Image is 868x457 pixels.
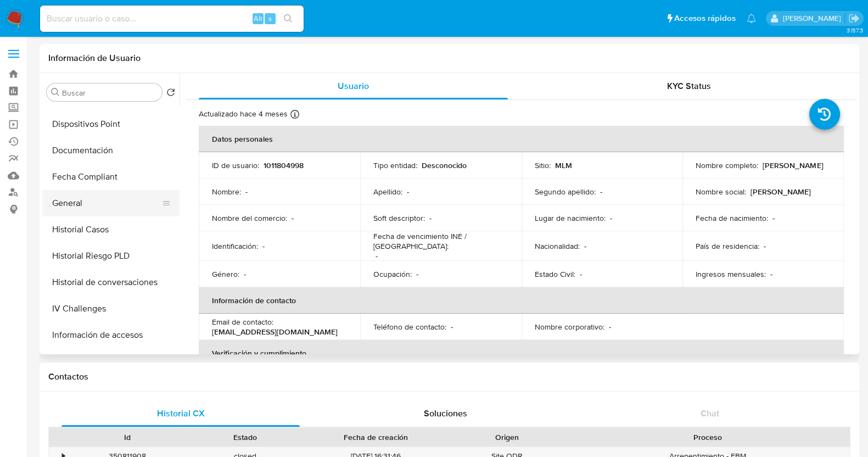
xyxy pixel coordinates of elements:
[535,322,604,332] p: Nombre corporativo :
[42,164,180,190] button: Fecha Compliant
[424,407,467,420] span: Soluciones
[254,13,262,24] span: Alt
[770,269,772,279] p: -
[264,160,304,170] p: 1011804998
[245,187,248,197] p: -
[696,241,759,251] p: País de residencia :
[584,241,586,251] p: -
[701,407,719,420] span: Chat
[429,213,432,223] p: -
[373,187,402,197] p: Apellido :
[42,243,180,269] button: Historial Riesgo PLD
[212,269,239,279] p: Género :
[199,126,844,152] th: Datos personales
[763,160,823,170] p: [PERSON_NAME]
[277,11,299,26] button: search-icon
[212,160,259,170] p: ID de usuario :
[199,340,844,366] th: Verificación y cumplimiento
[212,327,338,337] p: [EMAIL_ADDRESS][DOMAIN_NAME]
[782,13,844,24] p: francisco.martinezsilva@mercadolibre.com.mx
[76,432,178,443] div: Id
[42,269,180,296] button: Historial de conversaciones
[212,317,273,327] p: Email de contacto :
[199,287,844,314] th: Información de contacto
[157,407,205,420] span: Historial CX
[848,13,860,24] a: Salir
[696,187,746,197] p: Nombre social :
[747,14,756,23] a: Notificaciones
[212,187,241,197] p: Nombre :
[376,251,378,261] p: -
[212,241,258,251] p: Identificación :
[48,371,850,382] h1: Contactos
[42,137,180,164] button: Documentación
[42,190,171,216] button: General
[696,160,758,170] p: Nombre completo :
[166,88,175,100] button: Volver al orden por defecto
[262,241,265,251] p: -
[212,213,287,223] p: Nombre del comercio :
[456,432,558,443] div: Origen
[610,213,612,223] p: -
[535,187,596,197] p: Segundo apellido :
[42,296,180,322] button: IV Challenges
[535,269,575,279] p: Estado Civil :
[373,231,508,251] p: Fecha de vencimiento INE / [GEOGRAPHIC_DATA] :
[600,187,602,197] p: -
[751,187,811,197] p: [PERSON_NAME]
[194,432,296,443] div: Estado
[373,160,417,170] p: Tipo entidad :
[535,241,580,251] p: Nacionalidad :
[373,322,446,332] p: Teléfono de contacto :
[696,213,768,223] p: Fecha de nacimiento :
[312,432,440,443] div: Fecha de creación
[62,88,158,98] input: Buscar
[580,269,582,279] p: -
[416,269,418,279] p: -
[268,13,272,24] span: s
[42,111,180,137] button: Dispositivos Point
[292,213,294,223] p: -
[764,241,766,251] p: -
[422,160,467,170] p: Desconocido
[373,213,425,223] p: Soft descriptor :
[42,216,180,243] button: Historial Casos
[244,269,246,279] p: -
[674,13,736,24] span: Accesos rápidos
[609,322,611,332] p: -
[451,322,453,332] p: -
[373,269,412,279] p: Ocupación :
[574,432,842,443] div: Proceso
[338,80,369,92] span: Usuario
[535,213,606,223] p: Lugar de nacimiento :
[40,12,304,26] input: Buscar usuario o caso...
[555,160,572,170] p: MLM
[48,53,141,64] h1: Información de Usuario
[772,213,775,223] p: -
[42,348,180,375] button: Insurtech
[696,269,766,279] p: Ingresos mensuales :
[535,160,551,170] p: Sitio :
[199,109,288,119] p: Actualizado hace 4 meses
[667,80,711,92] span: KYC Status
[42,322,180,348] button: Información de accesos
[51,88,60,97] button: Buscar
[407,187,409,197] p: -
